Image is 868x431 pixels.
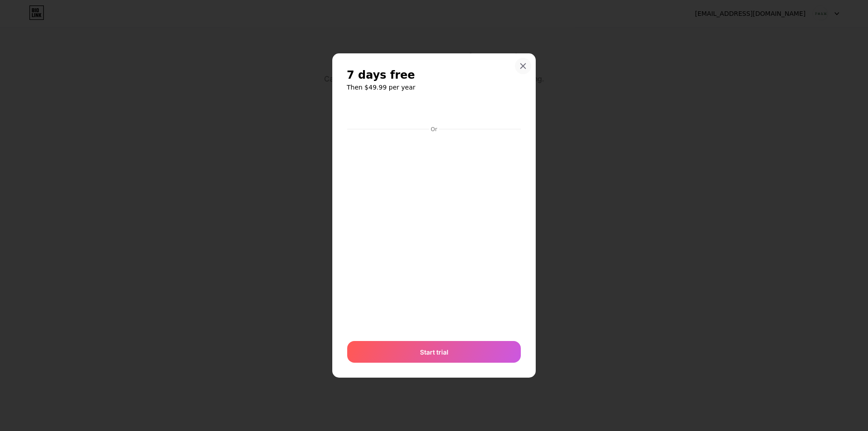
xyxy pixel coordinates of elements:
[429,126,439,133] div: Or
[420,347,448,357] span: Start trial
[345,134,523,332] iframe: Secure payment input frame
[347,68,415,82] span: 7 days free
[347,83,521,92] h6: Then $49.99 per year
[347,101,521,123] iframe: Secure payment button frame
